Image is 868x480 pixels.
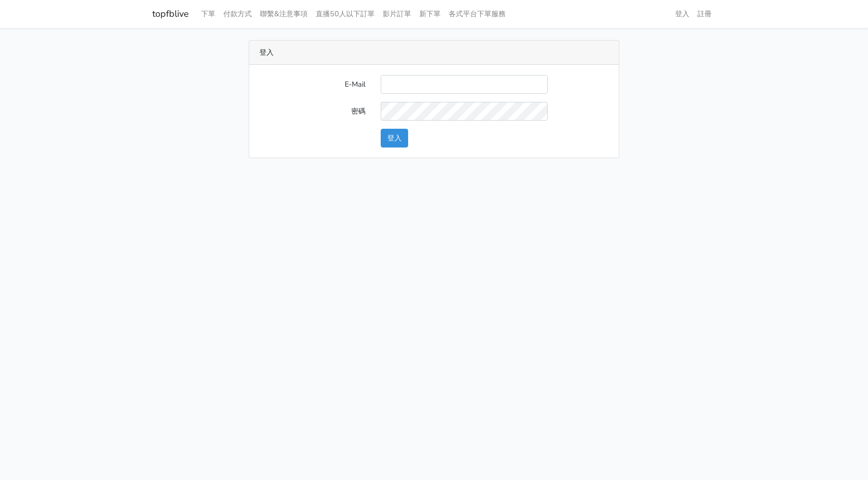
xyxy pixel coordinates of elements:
[252,75,373,94] label: E-Mail
[252,102,373,121] label: 密碼
[415,4,445,24] a: 新下單
[197,4,219,24] a: 下單
[249,41,619,65] div: 登入
[219,4,256,24] a: 付款方式
[671,4,693,24] a: 登入
[152,4,189,24] a: topfblive
[312,4,379,24] a: 直播50人以下訂單
[256,4,312,24] a: 聯繫&注意事項
[381,129,408,147] button: 登入
[693,4,716,24] a: 註冊
[445,4,510,24] a: 各式平台下單服務
[379,4,415,24] a: 影片訂單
